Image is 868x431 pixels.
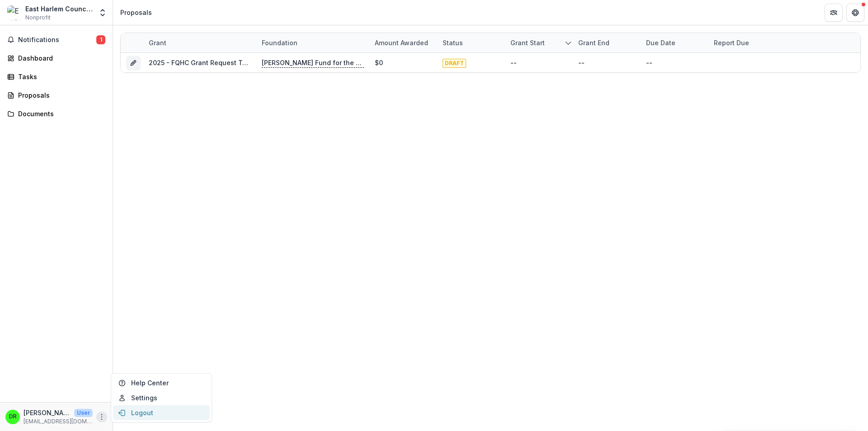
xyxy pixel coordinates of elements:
div: Foundation [256,38,303,47]
button: Notifications1 [4,33,109,47]
button: Open entity switcher [96,4,109,22]
div: Documents [18,109,102,118]
p: User [74,409,93,417]
div: Dashboard [18,53,102,63]
div: Grant start [505,33,573,52]
a: 2025 - FQHC Grant Request Template [149,59,268,66]
div: Grant end [573,33,641,52]
button: Get Help [846,4,864,22]
div: East Harlem Council for Human Services, Inc. [25,4,93,14]
a: Proposals [4,88,109,103]
div: -- [646,58,652,67]
button: Partners [825,4,843,22]
div: Due Date [641,33,708,52]
div: Grant start [505,38,550,47]
div: Grant [143,38,172,47]
p: [PERSON_NAME] Fund for the Blind [262,58,364,68]
div: Report Due [708,33,776,52]
div: Status [437,38,468,47]
div: Proposals [120,8,152,17]
img: East Harlem Council for Human Services, Inc. [7,5,22,20]
button: More [96,412,107,422]
div: Due Date [641,38,681,47]
div: -- [510,58,517,67]
svg: sorted descending [565,39,572,47]
a: Documents [4,106,109,121]
span: Notifications [18,36,96,44]
span: 1 [96,35,105,44]
div: Grant [143,33,256,52]
div: Grant end [573,38,615,47]
div: Foundation [256,33,369,52]
div: Daniel Ramirez [9,414,17,420]
span: Nonprofit [25,14,51,22]
div: Status [437,33,505,52]
a: Tasks [4,69,109,84]
div: -- [578,58,585,67]
div: Report Due [708,38,755,47]
p: [EMAIL_ADDRESS][DOMAIN_NAME] [24,417,93,426]
div: Amount awarded [369,33,437,52]
div: $0 [375,58,383,67]
span: DRAFT [443,59,466,68]
div: Tasks [18,72,102,81]
nav: breadcrumb [117,6,156,19]
button: Grant 9b3845f8-06af-464b-bb3f-7c14ffd50fe4 [126,56,141,70]
div: Proposals [18,90,102,100]
a: Dashboard [4,51,109,66]
div: Amount awarded [369,38,434,47]
p: [PERSON_NAME] [24,408,71,417]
